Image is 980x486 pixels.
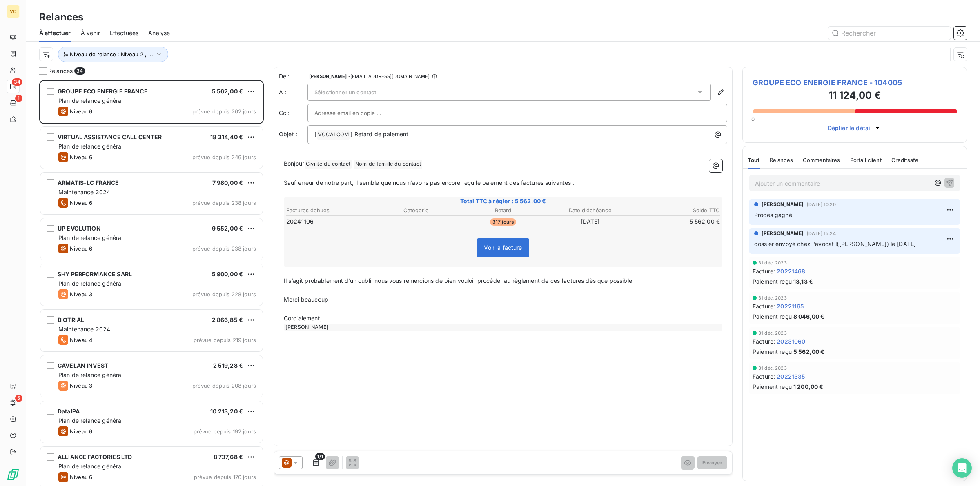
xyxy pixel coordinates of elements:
span: 20241106 [286,217,314,226]
span: 5 562,00 € [212,88,243,95]
span: 31 déc. 2023 [758,260,787,265]
span: 5 562,00 € [793,347,825,356]
th: Catégorie [373,206,459,215]
span: 18 314,40 € [210,133,243,140]
span: SHY PERFORMANCE SARL [58,271,132,277]
span: Objet : [279,131,297,138]
span: 20221165 [777,302,804,311]
span: prévue depuis 238 jours [192,245,256,252]
span: Plan de relance général [58,280,122,287]
span: ALLIANCE FACTORIES LTD [58,453,132,460]
button: Niveau de relance : Niveau 2 , ... [58,47,168,62]
span: UP EVOLUTION [58,225,101,232]
span: 13,13 € [793,277,813,286]
span: Facture : [753,267,775,275]
span: 10 213,20 € [210,408,243,415]
span: prévue depuis 228 jours [192,291,256,297]
span: Proces gagné [754,211,792,218]
span: [ [314,131,316,138]
span: [PERSON_NAME] [762,230,804,237]
span: prévue depuis 262 jours [192,108,256,115]
span: Portail client [850,157,882,163]
span: 2 519,28 € [213,362,243,369]
span: prévue depuis 219 jours [194,337,256,343]
th: Factures échues [286,206,372,215]
span: ] Retard de paiement [350,131,408,138]
span: Maintenance 2024 [58,326,110,333]
span: Plan de relance général [58,234,122,241]
span: 20231060 [777,337,805,346]
span: Niveau 3 [70,291,92,297]
span: Plan de relance général [58,463,122,470]
span: Plan de relance général [58,371,122,378]
span: De : [279,72,307,80]
span: À effectuer [39,29,71,37]
span: CAVELAN INVEST [58,362,108,369]
span: [DATE] 10:20 [807,202,836,207]
td: [DATE] [547,217,633,226]
span: [PERSON_NAME] [309,74,347,79]
input: Rechercher [828,27,951,40]
span: Paiement reçu [753,312,792,321]
span: 8 046,00 € [793,312,825,321]
span: Plan de relance général [58,143,122,150]
th: Solde TTC [634,206,720,215]
span: Bonjour [284,160,304,167]
h3: Relances [39,10,83,24]
span: Relances [770,157,793,163]
span: - [EMAIL_ADDRESS][DOMAIN_NAME] [348,74,430,79]
button: Envoyer [697,456,727,469]
th: Retard [460,206,546,215]
span: Niveau 6 [70,108,92,115]
div: Open Intercom Messenger [952,458,972,478]
span: Total TTC à régler : 5 562,00 € [285,197,721,205]
th: Date d’échéance [547,206,633,215]
span: Plan de relance général [58,417,122,424]
span: Niveau de relance : Niveau 2 , ... [70,51,153,58]
span: 20221335 [777,372,805,381]
span: Maintenance 2024 [58,189,110,195]
span: 34 [74,67,85,75]
span: prévue depuis 170 jours [194,474,256,480]
span: Cordialement, [284,315,322,322]
span: Niveau 6 [70,245,92,252]
span: 7 980,00 € [212,179,243,186]
span: Facture : [753,337,775,346]
span: 1/1 [315,453,325,460]
span: 31 déc. 2023 [758,331,787,335]
span: 1 200,00 € [793,382,824,391]
img: Logo LeanPay [7,468,20,481]
span: Niveau 6 [70,154,92,160]
span: ARMATIS-LC FRANCE [58,179,119,186]
span: GROUPE ECO ENERGIE FRANCE - 104005 [753,77,957,88]
input: Adresse email en copie ... [314,107,402,119]
td: 5 562,00 € [634,217,720,226]
button: Déplier le détail [825,123,884,133]
label: Cc : [279,109,307,117]
span: Facture : [753,302,775,311]
span: 34 [12,78,22,86]
span: 5 [15,395,22,402]
span: Analyse [148,29,170,37]
td: - [373,217,459,226]
span: dossier envoyé chez l'avocat l([PERSON_NAME]) le [DATE] [754,240,916,247]
span: prévue depuis 238 jours [192,200,256,206]
span: [DATE] 15:24 [807,231,836,236]
span: Voir la facture [484,244,522,251]
span: Tout [748,157,760,163]
span: 20221468 [777,267,805,275]
span: prévue depuis 192 jours [194,428,256,435]
span: Niveau 4 [70,337,93,343]
span: Niveau 3 [70,382,92,389]
span: Paiement reçu [753,277,792,286]
span: Creditsafe [891,157,919,163]
span: Civilité du contact [305,160,352,169]
div: grid [39,80,264,486]
span: Plan de relance général [58,97,122,104]
span: Il s’agit probablement d’un oubli, nous vous remercions de bien vouloir procéder au règlement de ... [284,277,634,284]
span: 1 [15,95,22,102]
span: [PERSON_NAME] [762,201,804,208]
span: Niveau 6 [70,474,92,480]
span: DataIPA [58,408,80,415]
label: À : [279,88,307,96]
